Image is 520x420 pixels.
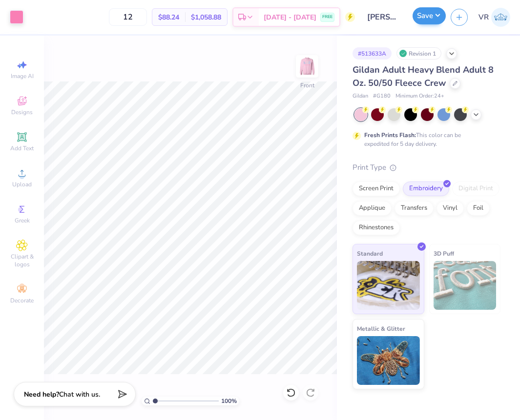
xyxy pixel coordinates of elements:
[109,8,147,26] input: – –
[10,297,34,304] span: Decorate
[357,248,383,259] span: Standard
[191,12,221,22] span: $1,058.88
[396,47,441,60] div: Revision 1
[5,253,39,268] span: Clipart & logos
[221,397,237,405] span: 100 %
[437,201,464,216] div: Vinyl
[357,323,405,334] span: Metallic & Glitter
[434,261,497,310] img: 3D Puff
[264,12,316,22] span: [DATE] - [DATE]
[478,12,489,23] span: VR
[15,217,30,224] span: Greek
[353,201,392,216] div: Applique
[297,57,317,76] img: Front
[467,201,490,216] div: Foil
[353,220,400,235] div: Rhinestones
[322,14,333,20] span: FREE
[395,92,444,100] span: Minimum Order: 24 +
[11,108,33,116] span: Designs
[12,180,32,188] span: Upload
[353,162,500,173] div: Print Type
[395,201,434,216] div: Transfers
[434,248,454,259] span: 3D Puff
[478,8,510,27] a: VR
[353,47,392,60] div: # 513633A
[158,12,179,22] span: $88.24
[357,336,420,385] img: Metallic & Glitter
[353,92,368,100] span: Gildan
[353,181,400,196] div: Screen Print
[300,81,314,90] div: Front
[11,72,34,80] span: Image AI
[452,181,499,196] div: Digital Print
[24,390,59,399] strong: Need help?
[403,181,449,196] div: Embroidery
[413,7,446,24] button: Save
[357,261,420,310] img: Standard
[373,92,391,100] span: # G180
[491,8,510,27] img: Val Rhey Lodueta
[364,131,484,148] div: This color can be expedited for 5 day delivery.
[59,390,100,399] span: Chat with us.
[364,131,416,139] strong: Fresh Prints Flash:
[353,64,494,89] span: Gildan Adult Heavy Blend Adult 8 Oz. 50/50 Fleece Crew
[10,144,34,152] span: Add Text
[360,7,408,27] input: Untitled Design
